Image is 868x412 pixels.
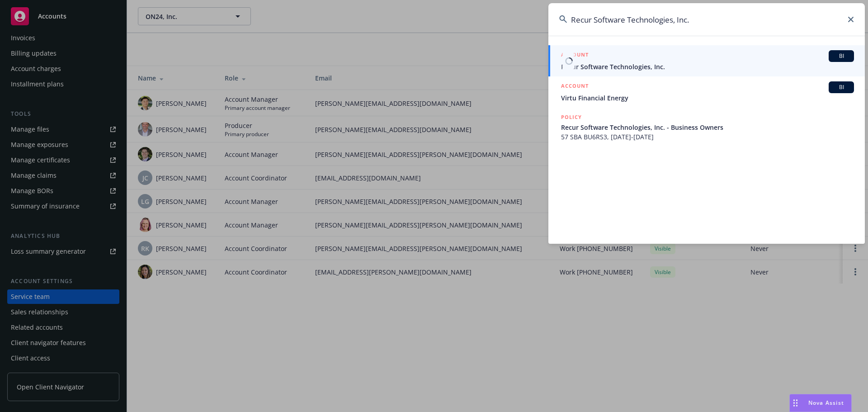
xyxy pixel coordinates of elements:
span: Virtu Financial Energy [561,93,854,103]
button: Nova Assist [789,394,852,412]
h5: ACCOUNT [561,50,589,61]
a: ACCOUNTBIRecur Software Technologies, Inc. [548,45,865,76]
input: Search... [548,3,865,36]
div: Drag to move [790,394,801,412]
span: Recur Software Technologies, Inc. [561,62,854,71]
h5: ACCOUNT [561,81,589,92]
span: BI [832,83,850,91]
a: POLICYRecur Software Technologies, Inc. - Business Owners57 SBA BU6RS3, [DATE]-[DATE] [548,108,865,147]
span: 57 SBA BU6RS3, [DATE]-[DATE] [561,132,854,142]
span: Recur Software Technologies, Inc. - Business Owners [561,123,854,132]
span: Nova Assist [808,399,844,407]
a: ACCOUNTBIVirtu Financial Energy [548,76,865,108]
h5: POLICY [561,113,582,122]
span: BI [832,52,850,60]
